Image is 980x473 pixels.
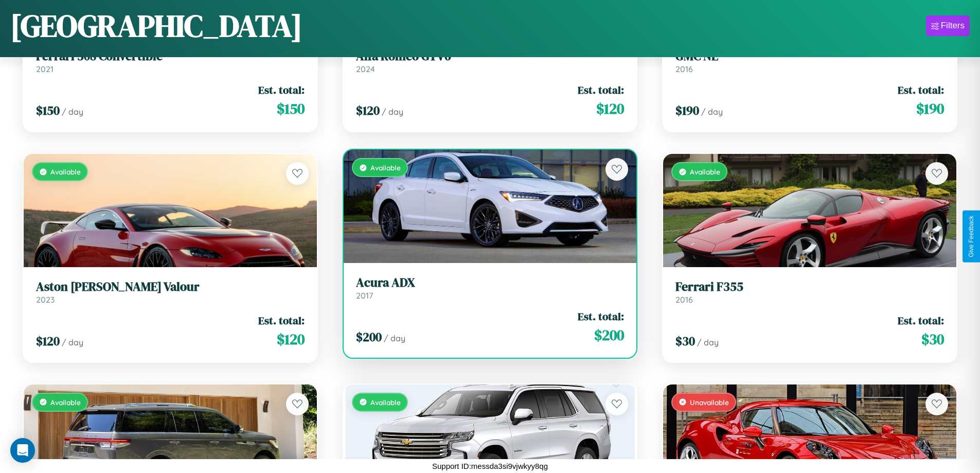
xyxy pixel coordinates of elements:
span: 2021 [36,64,54,74]
span: $ 120 [277,329,305,349]
span: $ 120 [596,98,624,119]
span: $ 190 [675,102,699,119]
p: Support ID: messda3si9vjwkyy8qg [432,459,548,473]
span: 2024 [356,64,375,74]
span: 2017 [356,290,373,301]
span: $ 190 [916,98,944,119]
div: Give Feedback [968,216,975,257]
h3: Acura ADX [356,275,625,290]
div: Filters [941,21,965,31]
span: / day [382,107,403,117]
span: Available [50,167,81,176]
a: GMC NE2016 [675,49,944,74]
span: 2016 [675,64,693,74]
div: Open Intercom Messenger [10,438,35,463]
span: $ 120 [356,102,380,119]
h1: [GEOGRAPHIC_DATA] [10,5,302,47]
button: Filters [926,15,970,36]
a: Alfa Romeo GTV62024 [356,49,625,74]
span: 2023 [36,294,55,305]
span: / day [384,333,405,343]
span: $ 200 [594,325,624,345]
span: Available [50,398,81,407]
span: $ 150 [277,98,305,119]
span: $ 30 [921,329,944,349]
a: Ferrari 308 Convertible2021 [36,49,305,74]
span: Available [370,398,401,407]
span: Est. total: [898,82,944,97]
span: Unavailable [690,398,729,407]
span: $ 120 [36,332,60,349]
span: 2016 [675,294,693,305]
span: $ 150 [36,102,60,119]
span: / day [697,337,719,347]
span: / day [62,337,83,347]
span: Est. total: [578,82,624,97]
span: Est. total: [898,313,944,328]
span: Est. total: [578,309,624,324]
span: / day [62,107,83,117]
span: $ 200 [356,328,382,345]
span: Available [690,167,720,176]
a: Ferrari F3552016 [675,279,944,305]
h3: Aston [PERSON_NAME] Valour [36,279,305,294]
a: Aston [PERSON_NAME] Valour2023 [36,279,305,305]
a: Acura ADX2017 [356,275,625,301]
h3: Ferrari F355 [675,279,944,294]
span: Available [370,163,401,172]
span: $ 30 [675,332,695,349]
span: / day [701,107,723,117]
span: Est. total: [258,82,305,97]
span: Est. total: [258,313,305,328]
